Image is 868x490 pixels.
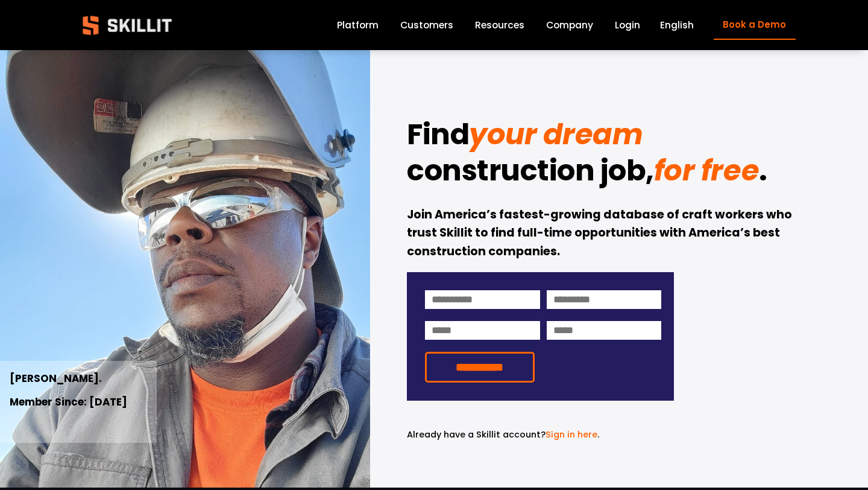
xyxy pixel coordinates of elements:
[400,17,453,33] a: Customers
[407,428,674,442] p: .
[407,150,654,191] strong: construction job,
[475,17,524,33] a: folder dropdown
[337,17,379,33] a: Platform
[546,17,593,33] a: Company
[546,428,597,441] a: Sign in here
[615,17,640,33] a: Login
[10,395,127,409] strong: Member Since: [DATE]
[407,206,794,259] strong: Join America’s fastest-growing database of craft workers who trust Skillit to find full-time oppo...
[714,10,796,40] a: Book a Demo
[660,17,694,33] div: language picker
[469,114,643,154] em: your dream
[10,371,102,386] strong: [PERSON_NAME].
[72,7,182,43] img: Skillit
[660,18,694,32] span: English
[407,428,546,441] span: Already have a Skillit account?
[654,150,759,191] em: for free
[759,150,767,191] strong: .
[407,114,469,154] strong: Find
[475,18,524,32] span: Resources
